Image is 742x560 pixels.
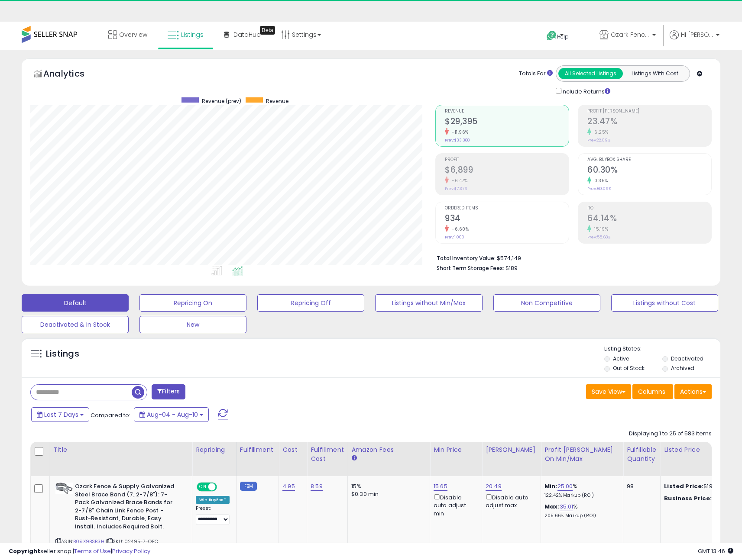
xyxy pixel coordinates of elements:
img: 31j74PosC9L._SL40_.jpg [55,483,73,494]
a: Privacy Policy [112,547,150,555]
h5: Analytics [43,68,101,82]
span: DataHub [233,30,261,39]
button: Listings without Cost [611,294,718,312]
span: ROI [587,206,711,211]
a: 8.59 [311,482,323,491]
label: Archived [671,364,694,372]
i: Get Help [546,30,557,41]
p: 205.66% Markup (ROI) [544,513,616,519]
small: -6.47% [449,177,467,184]
a: 25.00 [557,482,573,491]
b: Min: [544,482,557,490]
div: Listed Price [664,445,739,454]
button: Aug-04 - Aug-10 [134,407,209,422]
button: Listings without Min/Max [375,294,482,312]
label: Out of Stock [613,364,645,372]
div: Include Returns [549,86,621,96]
div: Amazon Fees [351,445,426,454]
small: FBM [240,482,257,491]
h2: 64.14% [587,213,711,225]
span: Revenue (prev) [202,97,241,105]
div: 15% [351,483,423,490]
b: Short Term Storage Fees: [437,264,504,272]
div: Preset: [196,505,230,525]
small: 6.25% [591,129,609,135]
div: Disable auto adjust max [486,492,534,509]
a: 15.65 [434,482,447,491]
a: 35.01 [560,502,574,511]
span: Overview [119,30,147,39]
small: Prev: 60.09% [587,186,611,191]
div: Min Price [434,445,478,454]
h2: $6,899 [445,165,569,177]
small: Prev: 55.68% [587,235,610,240]
b: Business Price: [664,494,712,502]
small: Prev: $7,376 [445,186,467,191]
small: 0.35% [591,177,608,184]
span: Last 7 Days [44,410,78,419]
b: Total Inventory Value: [437,254,496,262]
button: Deactivated & In Stock [22,316,129,333]
span: OFF [216,483,230,491]
div: Displaying 1 to 25 of 583 items [629,430,712,438]
div: Disable auto adjust min [434,492,475,518]
div: Title [53,445,188,454]
h5: Listings [46,348,79,360]
a: Hi [PERSON_NAME] [670,30,719,50]
p: Listing States: [604,345,720,353]
h2: 934 [445,213,569,225]
span: Compared to: [91,411,130,419]
a: Settings [275,22,327,48]
button: All Selected Listings [558,68,623,79]
div: Totals For [519,70,553,78]
span: Ozark Fence & Supply [611,30,650,39]
span: Revenue [445,109,569,114]
small: Prev: 1,000 [445,235,464,240]
span: Profit [445,158,569,162]
small: Prev: $33,388 [445,138,470,143]
div: Fulfillment [240,445,275,454]
small: -6.60% [449,226,469,232]
button: New [139,316,246,333]
div: Profit [PERSON_NAME] on Min/Max [544,445,619,463]
div: % [544,483,616,499]
button: Actions [674,384,712,399]
div: Cost [282,445,303,454]
span: Avg. Buybox Share [587,158,711,162]
small: Prev: 22.09% [587,138,610,143]
th: The percentage added to the cost of goods (COGS) that forms the calculator for Min & Max prices. [541,442,623,476]
p: 122.42% Markup (ROI) [544,492,616,499]
span: $189 [505,264,518,272]
div: $19.59 [664,495,736,502]
span: Columns [638,387,665,396]
button: Non Competitive [493,294,600,312]
div: Repricing [196,445,233,454]
div: 98 [627,483,654,490]
h2: 23.47% [587,116,711,128]
div: $19.59 [664,483,736,490]
span: Help [557,33,569,40]
b: Ozark Fence & Supply Galvanized Steel Brace Band (7, 2-7/8"): 7-Pack Galvanized Brace Bands for 2... [75,483,180,533]
div: $0.30 min [351,490,423,498]
a: Listings [161,22,210,48]
button: Filters [152,384,185,399]
span: Ordered Items [445,206,569,211]
button: Listings With Cost [622,68,687,79]
span: ON [198,483,208,491]
a: Overview [102,22,154,48]
small: Amazon Fees. [351,454,356,462]
span: Aug-04 - Aug-10 [147,410,198,419]
div: Fulfillable Quantity [627,445,657,463]
button: Default [22,294,129,312]
div: Fulfillment Cost [311,445,344,463]
span: Hi [PERSON_NAME] [681,30,713,39]
span: Revenue [266,97,288,105]
h2: $29,395 [445,116,569,128]
button: Columns [632,384,673,399]
a: Ozark Fence & Supply [593,22,662,50]
b: Listed Price: [664,482,703,490]
label: Deactivated [671,355,703,362]
span: Profit [PERSON_NAME] [587,109,711,114]
div: Win BuyBox * [196,496,230,504]
button: Save View [586,384,631,399]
